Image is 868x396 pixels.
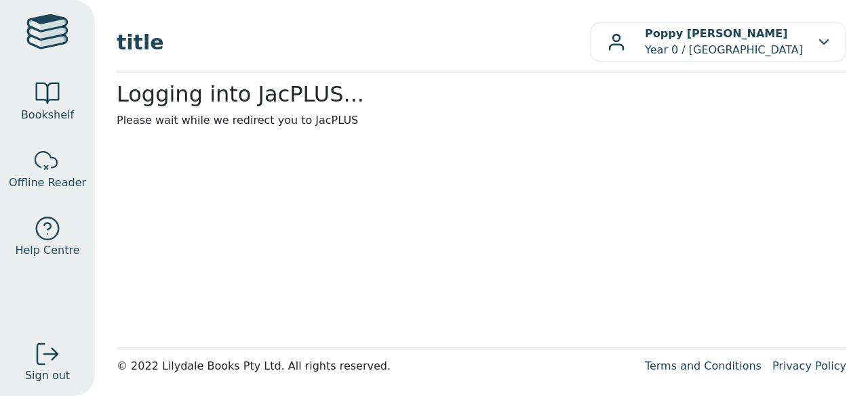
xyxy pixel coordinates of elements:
[645,26,803,58] p: Year 0 / [GEOGRAPHIC_DATA]
[15,242,79,259] span: Help Centre
[590,22,846,62] button: Poppy [PERSON_NAME]Year 0 / [GEOGRAPHIC_DATA]
[645,359,762,372] a: Terms and Conditions
[21,107,74,123] span: Bookshelf
[25,368,70,384] span: Sign out
[117,27,590,58] span: title
[117,112,846,129] p: Please wait while we redirect you to JacPLUS
[772,359,846,372] a: Privacy Policy
[117,81,846,107] h2: Logging into JacPLUS...
[9,175,86,191] span: Offline Reader
[117,358,634,374] div: © 2022 Lilydale Books Pty Ltd. All rights reserved.
[645,27,787,40] b: Poppy [PERSON_NAME]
